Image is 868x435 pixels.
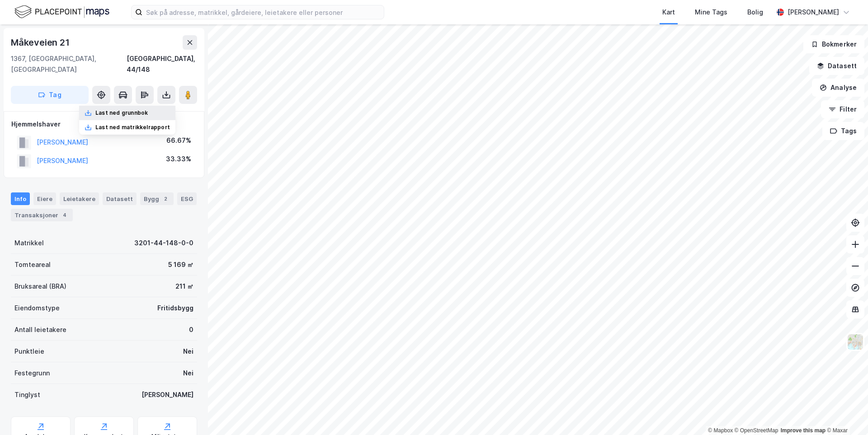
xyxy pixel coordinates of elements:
[142,5,384,19] input: Søk på adresse, matrikkel, gårdeiere, leietakere eller personer
[11,209,73,221] div: Transaksjoner
[175,281,193,292] div: 211 ㎡
[662,7,675,18] div: Kart
[708,427,733,434] a: Mapbox
[781,427,826,434] a: Improve this map
[14,389,40,400] div: Tinglyst
[788,7,839,18] div: [PERSON_NAME]
[161,194,170,203] div: 2
[14,281,66,292] div: Bruksareal (BRA)
[823,392,868,435] div: Kontrollprogram for chat
[127,53,197,75] div: [GEOGRAPHIC_DATA], 44/148
[847,333,864,351] img: Z
[747,7,763,18] div: Bolig
[103,192,137,205] div: Datasett
[14,4,109,20] img: logo.f888ab2527a4732fd821a326f86c7f29.svg
[183,346,193,357] div: Nei
[189,324,193,335] div: 0
[11,86,89,104] button: Tag
[11,53,127,75] div: 1367, [GEOGRAPHIC_DATA], [GEOGRAPHIC_DATA]
[14,259,51,270] div: Tomteareal
[177,192,197,205] div: ESG
[33,192,56,205] div: Eiere
[60,210,69,220] div: 4
[822,122,864,140] button: Tags
[95,124,170,131] div: Last ned matrikkelrapport
[823,392,868,435] iframe: Chat Widget
[95,109,148,117] div: Last ned grunnbok
[11,35,71,50] div: Måkeveien 21
[166,154,191,164] div: 33.33%
[803,35,864,53] button: Bokmerker
[14,303,60,313] div: Eiendomstype
[14,368,50,379] div: Festegrunn
[183,368,193,379] div: Nei
[142,389,193,400] div: [PERSON_NAME]
[60,192,99,205] div: Leietakere
[134,238,193,248] div: 3201-44-148-0-0
[11,192,30,205] div: Info
[14,324,66,335] div: Antall leietakere
[695,7,727,18] div: Mine Tags
[140,192,174,205] div: Bygg
[812,79,864,97] button: Analyse
[821,100,864,118] button: Filter
[157,303,193,313] div: Fritidsbygg
[809,57,864,75] button: Datasett
[14,346,44,357] div: Punktleie
[168,259,193,270] div: 5 169 ㎡
[11,119,197,130] div: Hjemmelshaver
[14,238,44,248] div: Matrikkel
[166,135,191,146] div: 66.67%
[735,427,778,434] a: OpenStreetMap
